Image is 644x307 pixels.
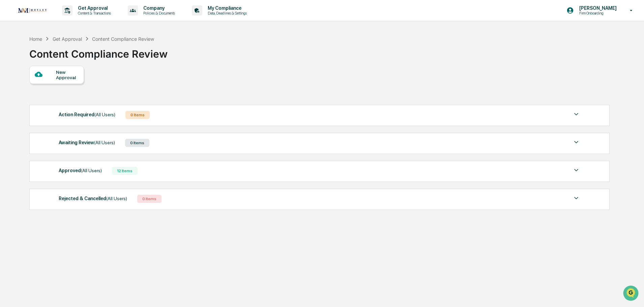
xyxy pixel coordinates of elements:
div: Approved [59,166,102,175]
img: caret [572,138,580,146]
div: We're available if you need us! [23,58,85,64]
p: Get Approval [72,5,114,11]
p: [PERSON_NAME] [574,5,620,11]
div: 0 Items [125,111,150,119]
p: Data, Deadlines & Settings [202,11,250,16]
img: caret [572,110,580,118]
div: Content Compliance Review [29,42,168,60]
div: 🗄️ [49,86,54,91]
div: 🔎 [7,98,12,104]
p: Content & Transactions [72,11,114,16]
iframe: Open customer support [622,285,641,303]
p: How can we help? [7,14,123,25]
div: 0 Items [125,139,149,147]
span: Pylon [67,114,82,119]
span: (All Users) [81,168,102,173]
span: (All Users) [94,112,115,117]
a: 🗄️Attestations [46,82,86,94]
div: Action Required [59,110,115,119]
button: Start new chat [115,54,123,62]
div: Rejected & Cancelled [59,194,127,203]
a: Powered byPylon [48,114,82,119]
div: Get Approval [53,36,82,42]
p: Firm Onboarding [574,11,620,16]
div: Home [29,36,42,42]
img: caret [572,166,580,174]
p: Company [138,5,178,11]
div: Awaiting Review [59,138,115,147]
img: caret [572,194,580,202]
span: (All Users) [94,140,115,145]
div: 12 Items [112,167,138,175]
a: 🔎Data Lookup [4,95,45,107]
img: logo [16,6,49,15]
p: Policies & Documents [138,11,178,16]
div: 0 Items [137,195,162,203]
span: Preclearance [13,85,43,92]
span: Attestations [56,85,84,92]
div: 🖐️ [7,86,12,91]
div: Start new chat [23,52,111,58]
p: My Compliance [202,5,250,11]
img: 1746055101610-c473b297-6a78-478c-a979-82029cc54cd1 [7,52,19,64]
div: New Approval [56,69,79,80]
div: Content Compliance Review [92,36,154,42]
a: 🖐️Preclearance [4,82,46,94]
span: Data Lookup [13,98,42,104]
span: (All Users) [106,196,127,201]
